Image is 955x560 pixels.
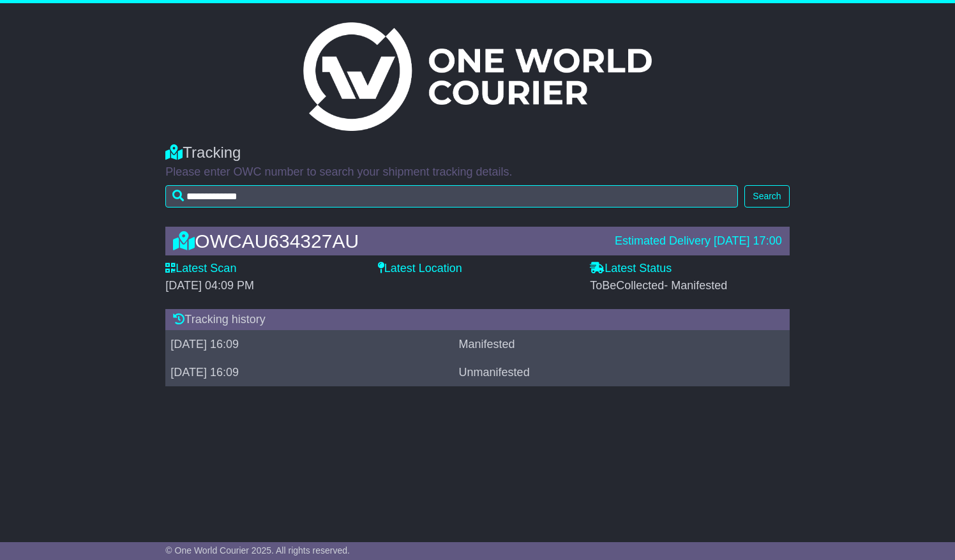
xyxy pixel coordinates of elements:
label: Latest Location [378,262,462,276]
td: Manifested [454,331,752,359]
img: Light [303,22,652,131]
div: OWCAU634327AU [167,231,608,252]
label: Latest Status [590,262,672,276]
td: Unmanifested [454,359,752,387]
span: ToBeCollected [590,279,727,292]
span: © One World Courier 2025. All rights reserved. [165,545,350,556]
p: Please enter OWC number to search your shipment tracking details. [165,165,789,179]
span: - Manifested [664,279,727,292]
label: Latest Scan [165,262,236,276]
button: Search [744,185,789,208]
div: Tracking [165,144,789,162]
div: Estimated Delivery [DATE] 17:00 [615,234,782,248]
td: [DATE] 16:09 [165,359,453,387]
span: [DATE] 04:09 PM [165,279,254,292]
div: Tracking history [165,309,789,331]
td: [DATE] 16:09 [165,331,453,359]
